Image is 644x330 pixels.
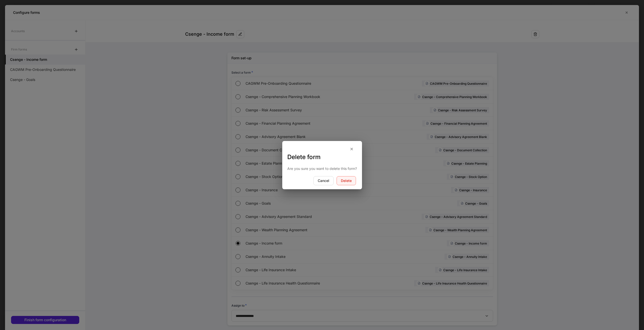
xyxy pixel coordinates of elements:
[318,179,329,182] div: Cancel
[337,176,356,185] button: Delete
[287,153,357,161] h3: Delete form
[341,179,352,182] div: Delete
[287,166,357,171] p: Are you sure you want to delete this form?
[313,176,334,185] button: Cancel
